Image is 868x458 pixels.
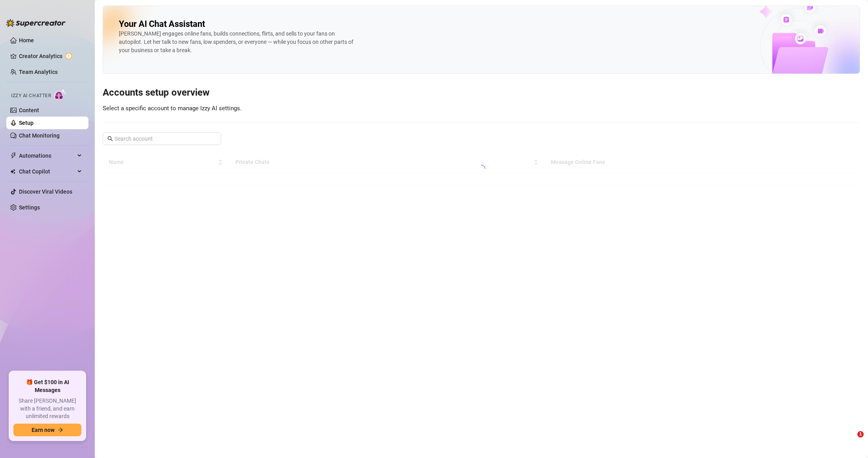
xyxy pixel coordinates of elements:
img: Chat Copilot [10,169,15,174]
span: Automations [19,149,75,162]
a: Setup [19,120,34,126]
a: Creator Analytics exclamation-circle [19,50,82,62]
span: search [107,136,113,141]
span: 🎁 Get $100 in AI Messages [13,379,81,394]
img: AI Chatter [54,89,66,100]
input: Search account [115,134,210,143]
h3: Accounts setup overview [103,87,860,99]
span: loading [476,164,487,174]
span: Select a specific account to manage Izzy AI settings. [103,105,242,112]
span: arrow-right [58,427,63,433]
a: Home [19,37,34,43]
span: 1 [857,431,864,437]
a: Discover Viral Videos [19,188,72,195]
iframe: Intercom live chat [841,431,860,450]
span: thunderbolt [10,153,17,159]
span: Share [PERSON_NAME] with a friend, and earn unlimited rewards [13,397,81,420]
a: Chat Monitoring [19,132,60,139]
a: Team Analytics [19,69,58,75]
span: Earn now [32,427,54,433]
a: Content [19,107,39,113]
span: Izzy AI Chatter [11,92,51,100]
a: Settings [19,204,40,211]
span: Chat Copilot [19,165,75,178]
button: Earn nowarrow-right [13,424,81,436]
div: [PERSON_NAME] engages online fans, builds connections, flirts, and sells to your fans on autopilo... [119,30,356,55]
h2: Your AI Chat Assistant [119,19,205,30]
img: logo-BBDzfeDw.svg [6,19,66,27]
